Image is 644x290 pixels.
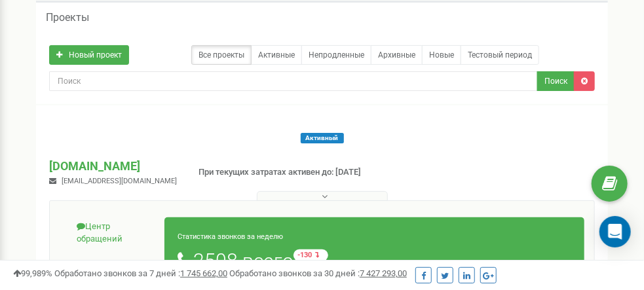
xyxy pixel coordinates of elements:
[360,268,407,278] u: 7 427 293,00
[54,268,227,278] span: Обработано звонков за 7 дней :
[13,268,52,278] span: 99,989%
[191,45,252,65] a: Все проекты
[294,249,328,261] small: -130
[301,133,344,143] span: Активный
[178,249,571,272] h1: 2508 всего
[60,211,165,255] a: Центр обращений
[178,232,283,241] small: Статистика звонков за неделю
[199,166,361,179] p: При текущих затратах активен до: [DATE]
[180,268,227,278] u: 1 745 662,00
[461,45,539,65] a: Тестовый период
[301,45,371,65] a: Непродленные
[49,71,538,91] input: Поиск
[251,45,302,65] a: Активные
[49,158,177,175] p: [DOMAIN_NAME]
[537,71,575,91] button: Поиск
[62,177,177,185] span: [EMAIL_ADDRESS][DOMAIN_NAME]
[46,12,89,24] h5: Проекты
[49,45,129,65] a: Новый проект
[371,45,423,65] a: Архивные
[229,268,407,278] span: Обработано звонков за 30 дней :
[60,256,165,288] a: Аналитика
[422,45,461,65] a: Новые
[599,216,631,247] div: Open Intercom Messenger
